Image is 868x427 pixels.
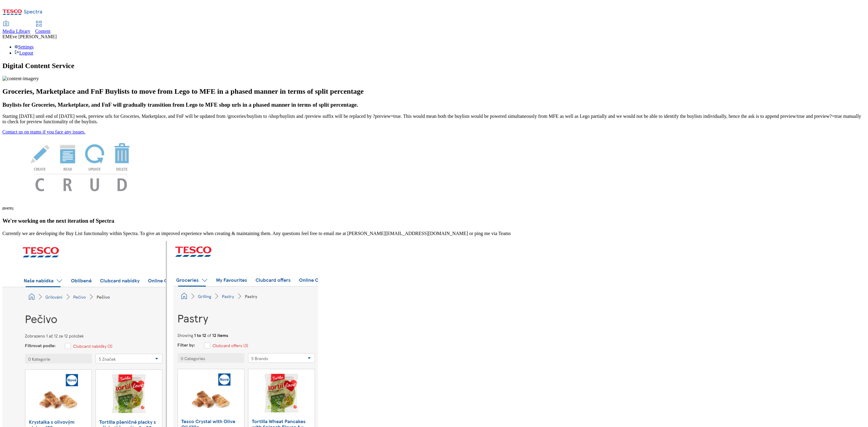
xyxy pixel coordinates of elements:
span: Media Library [2,29,30,34]
p: Starting [DATE] until end of [DATE] week, preview urls for Groceries, Marketplace, and FnF will b... [2,114,866,124]
h6: [DATE] [2,206,866,210]
span: Content [35,29,51,34]
a: Settings [14,44,34,49]
a: Media Library [2,21,30,34]
h2: Groceries, Marketplace and FnF Buylists to move from Lego to MFE in a phased manner in terms of s... [2,87,866,96]
a: Content [35,21,51,34]
a: Logout [14,50,33,55]
img: News Image [2,135,159,198]
img: content-imagery [2,76,39,81]
h3: We're working on the next iteration of Spectra [2,218,866,224]
span: EM [2,34,10,39]
p: Currently we are developing the Buy List functionality within Spectra. To give an improved experi... [2,231,866,236]
span: Eve [PERSON_NAME] [10,34,57,39]
h1: Digital Content Service [2,62,866,70]
h3: Buylists for Groceries, Marketplace, and FnF will gradually transition from Lego to MFE shop urls... [2,102,866,108]
a: Contact us on teams if you face any issues. [2,129,85,134]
